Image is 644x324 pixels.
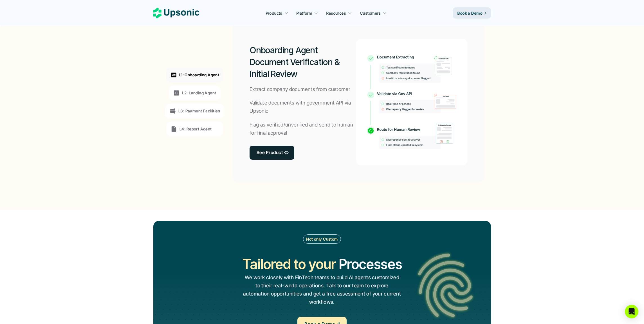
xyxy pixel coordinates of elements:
p: Not only Custom [306,236,338,242]
p: Platform [296,10,312,16]
h2: Tailored to your [242,255,335,274]
p: Flag as verified/unverified and send to human for final approval [250,121,356,137]
a: Book a Demo [453,7,491,19]
p: Resources [326,10,346,16]
p: L2: Landing Agent [182,90,216,96]
p: L4: Report Agent [179,126,212,132]
p: Extract company documents from customer [250,85,350,94]
p: Products [266,10,282,16]
a: Products [262,8,291,18]
p: L3: Payment Facilities [178,108,220,114]
p: L1: Onboarding Agent [179,72,219,78]
h2: Processes [338,255,402,274]
p: Book a Demo [457,10,483,16]
p: See Product [257,148,283,157]
p: Customers [360,10,381,16]
div: Open Intercom Messenger [625,305,638,318]
a: See Product [250,146,294,160]
p: Validate documents with government API via Upsonic [250,99,356,115]
p: We work closely with FinTech teams to build AI agents customized to their real-world operations. ... [242,274,401,306]
h2: Onboarding Agent Document Verification & Initial Review [250,44,356,80]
